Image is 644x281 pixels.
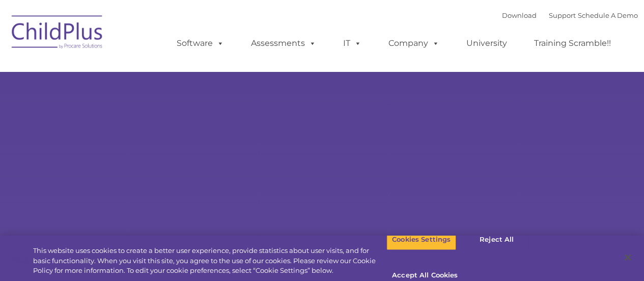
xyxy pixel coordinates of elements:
[166,33,234,54] a: Software
[386,229,456,250] button: Cookies Settings
[465,229,528,250] button: Reject All
[456,33,517,54] a: University
[333,33,372,54] a: IT
[578,11,638,19] a: Schedule A Demo
[502,11,537,19] a: Download
[617,246,639,269] button: Close
[241,33,326,54] a: Assessments
[524,33,621,54] a: Training Scramble!!
[378,33,450,54] a: Company
[549,11,576,19] a: Support
[33,246,386,276] div: This website uses cookies to create a better user experience, provide statistics about user visit...
[502,11,638,19] font: |
[7,8,108,59] img: ChildPlus by Procare Solutions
